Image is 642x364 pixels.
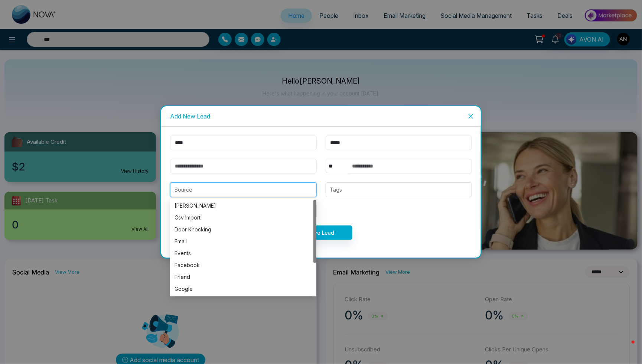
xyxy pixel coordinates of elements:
div: [PERSON_NAME] [175,202,312,210]
div: Add New Lead [170,112,472,120]
div: Facebook [170,259,316,271]
button: Close [461,106,481,126]
div: Csv Import [170,212,316,224]
div: Aaron [170,200,316,212]
div: Email [170,235,316,247]
iframe: Intercom live chat [617,339,635,357]
div: Events [175,249,312,257]
div: Friend [170,271,316,283]
button: Save Lead [290,225,352,240]
div: Friend [175,273,312,281]
div: Google [170,283,316,295]
div: Door Knocking [170,224,316,235]
span: close [468,113,474,119]
div: Google [175,285,312,293]
div: Facebook [175,261,312,269]
div: Door Knocking [175,225,312,234]
div: Csv Import [175,214,312,222]
div: Email [175,237,312,246]
div: Events [170,247,316,259]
